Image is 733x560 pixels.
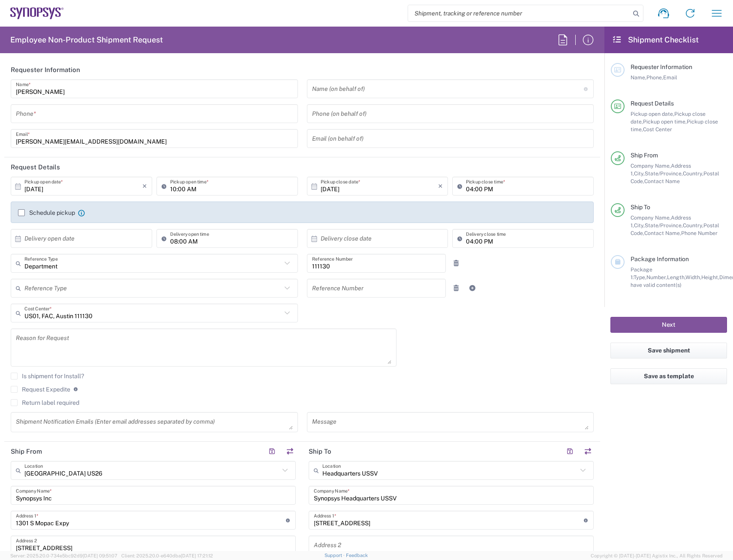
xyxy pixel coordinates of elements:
[408,5,630,21] input: Shipment, tracking or reference number
[683,170,703,177] span: Country,
[644,230,681,236] span: Contact Name,
[610,343,727,358] button: Save shipment
[181,553,213,558] span: [DATE] 17:21:12
[11,66,80,74] h2: Requester Information
[701,274,719,280] span: Height,
[11,163,60,172] h2: Request Details
[631,163,671,169] span: Company Name,
[309,447,331,456] h2: Ship To
[631,100,674,107] span: Request Details
[634,274,646,280] span: Type,
[631,63,692,70] span: Requester Information
[631,152,658,159] span: Ship From
[466,282,478,294] a: Add Reference
[634,170,645,177] span: City,
[685,274,701,280] span: Width,
[610,317,727,333] button: Next
[450,257,462,269] a: Remove Reference
[83,553,117,558] span: [DATE] 09:51:07
[121,553,213,558] span: Client: 2025.20.0-e640dba
[631,256,689,262] span: Package Information
[450,282,462,294] a: Remove Reference
[438,179,443,193] i: ×
[11,399,79,406] label: Return label required
[663,74,677,81] span: Email
[646,274,667,280] span: Number,
[646,74,663,81] span: Phone,
[11,447,42,456] h2: Ship From
[612,35,699,45] h2: Shipment Checklist
[346,553,368,558] a: Feedback
[591,552,723,560] span: Copyright © [DATE]-[DATE] Agistix Inc., All Rights Reserved
[631,74,646,81] span: Name,
[643,126,672,132] span: Cost Center
[10,553,117,558] span: Server: 2025.20.0-734e5bc92d9
[11,386,70,393] label: Request Expedite
[142,179,147,193] i: ×
[10,35,163,45] h2: Employee Non-Product Shipment Request
[634,222,645,229] span: City,
[645,170,683,177] span: State/Province,
[324,553,346,558] a: Support
[631,214,671,221] span: Company Name,
[631,111,674,117] span: Pickup open date,
[18,209,75,216] label: Schedule pickup
[681,230,718,236] span: Phone Number
[643,118,687,125] span: Pickup open time,
[644,178,680,184] span: Contact Name
[631,204,650,211] span: Ship To
[631,266,652,280] span: Package 1:
[11,373,84,379] label: Is shipment for Install?
[645,222,683,229] span: State/Province,
[610,368,727,384] button: Save as template
[667,274,685,280] span: Length,
[683,222,703,229] span: Country,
